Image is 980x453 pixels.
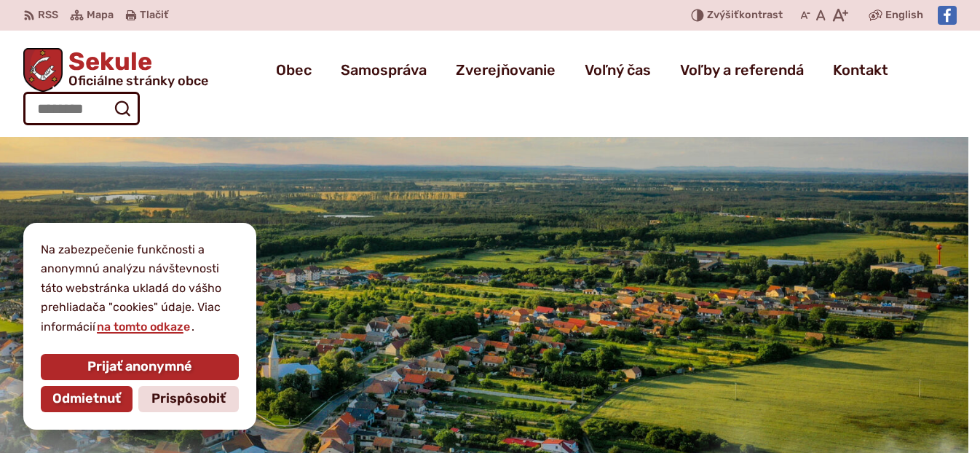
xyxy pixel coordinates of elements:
span: English [885,7,923,24]
span: Oficiálne stránky obce [68,74,208,87]
a: Voľby a referendá [680,50,804,90]
span: Mapa [87,7,114,24]
span: Tlačiť [140,9,168,22]
button: Prijať anonymné [41,354,239,380]
img: Prejsť na Facebook stránku [938,6,957,25]
a: Samospráva [341,50,427,90]
button: Odmietnuť [41,386,133,412]
a: English [882,7,926,24]
a: Zverejňovanie [456,50,556,90]
span: Zvýšiť [707,9,739,21]
span: Prispôsobiť [151,391,226,407]
a: Kontakt [833,50,888,90]
h1: Sekule [63,50,208,87]
span: Odmietnuť [52,391,121,407]
a: Logo Sekule, prejsť na domovskú stránku. [23,48,208,92]
span: Prijať anonymné [87,359,192,375]
img: Prejsť na domovskú stránku [23,48,63,92]
a: na tomto odkaze [95,320,191,334]
span: kontrast [707,9,783,22]
a: Voľný čas [585,50,651,90]
span: RSS [38,7,58,24]
a: Obec [276,50,312,90]
button: Prispôsobiť [138,386,239,412]
p: Na zabezpečenie funkčnosti a anonymnú analýzu návštevnosti táto webstránka ukladá do vášho prehli... [41,240,239,336]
